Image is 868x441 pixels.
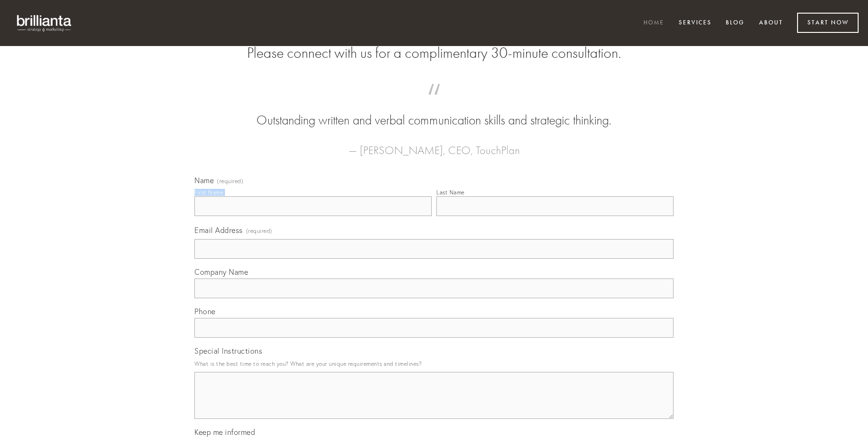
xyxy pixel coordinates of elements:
[194,176,214,185] span: Name
[194,267,248,277] span: Company Name
[797,13,859,33] a: Start Now
[753,15,789,31] a: About
[209,93,659,111] span: “
[246,224,272,237] span: (required)
[194,225,243,235] span: Email Address
[436,189,465,196] div: Last Name
[194,427,255,437] span: Keep me informed
[637,15,670,31] a: Home
[720,15,751,31] a: Blog
[9,9,80,37] img: brillianta - research, strategy, marketing
[194,357,674,370] p: What is the best time to reach you? What are your unique requirements and timelines?
[673,15,718,31] a: Services
[194,307,216,316] span: Phone
[209,93,659,130] blockquote: Outstanding written and verbal communication skills and strategic thinking.
[209,130,659,160] figcaption: — [PERSON_NAME], CEO, TouchPlan
[194,189,223,196] div: First Name
[217,178,243,184] span: (required)
[194,346,262,356] span: Special Instructions
[194,44,674,62] h2: Please connect with us for a complimentary 30-minute consultation.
